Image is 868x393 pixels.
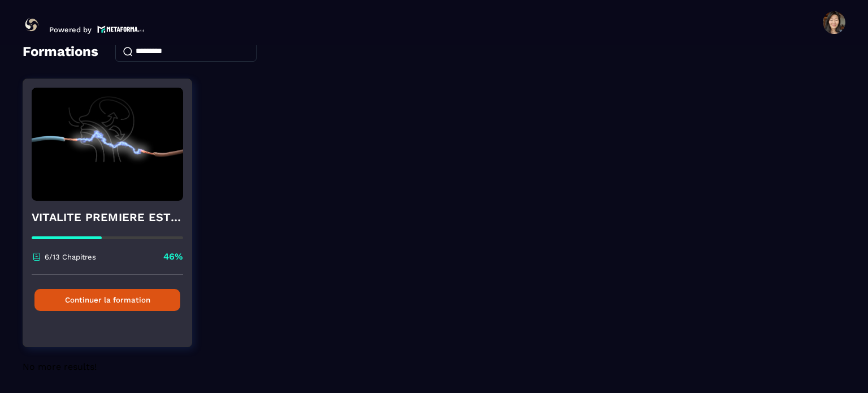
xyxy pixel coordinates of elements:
[23,361,97,372] span: No more results!
[97,24,145,34] img: logo
[45,253,96,261] p: 6/13 Chapitres
[23,44,98,59] h4: Formations
[49,25,92,34] p: Powered by
[23,79,206,361] a: formation-backgroundVITALITE PREMIERE ESTRELLA6/13 Chapitres46%Continuer la formation
[34,289,180,311] button: Continuer la formation
[163,251,183,263] p: 46%
[32,209,183,225] h4: VITALITE PREMIERE ESTRELLA
[32,88,183,201] img: formation-background
[23,16,41,34] img: logo-branding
